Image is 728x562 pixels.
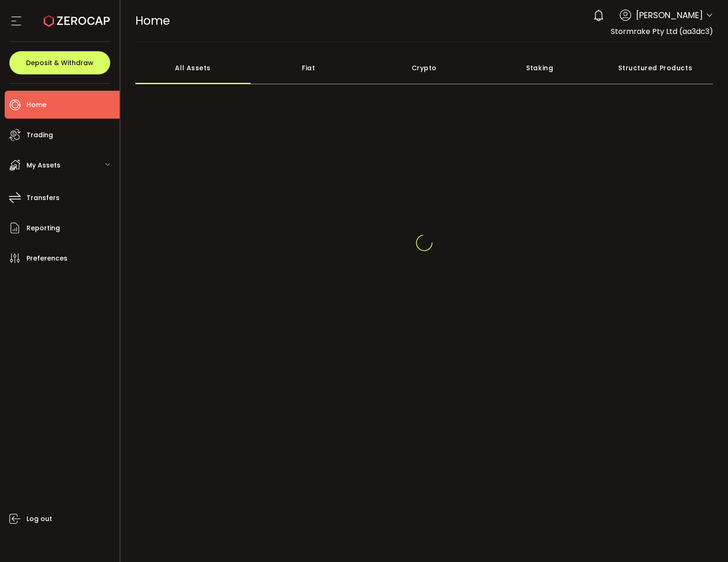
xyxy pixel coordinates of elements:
span: Log out [27,512,52,526]
span: Reporting [27,221,60,235]
span: Home [135,13,170,29]
span: Trading [27,128,53,142]
div: Crypto [367,52,482,84]
div: All Assets [135,52,251,84]
div: Structured Products [598,52,714,84]
span: Deposit & Withdraw [26,60,94,66]
div: Staking [482,52,598,84]
span: [PERSON_NAME] [636,9,703,21]
span: Preferences [27,252,67,265]
span: Home [27,98,47,112]
button: Deposit & Withdraw [9,51,110,74]
span: Transfers [27,191,60,205]
span: My Assets [27,159,60,172]
div: Fiat [251,52,367,84]
span: Stormrake Pty Ltd (aa3dc3) [611,26,713,37]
